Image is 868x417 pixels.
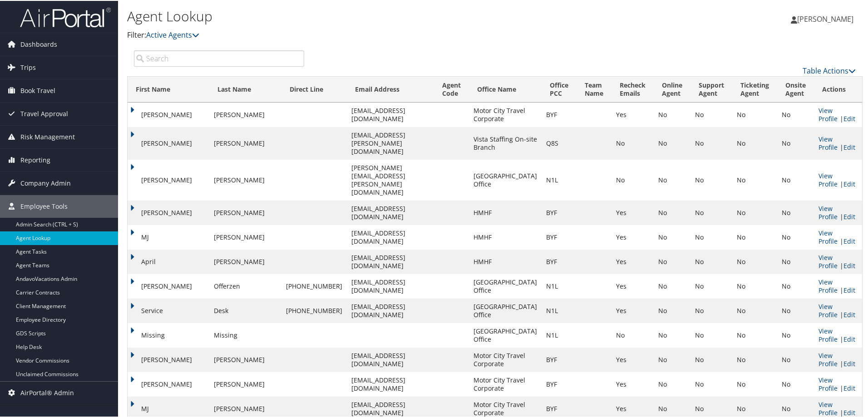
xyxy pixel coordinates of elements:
[654,298,690,322] td: No
[654,102,690,126] td: No
[777,298,814,322] td: No
[843,334,855,343] a: Edit
[732,102,777,126] td: No
[20,6,111,27] img: airportal-logo.png
[209,126,281,159] td: [PERSON_NAME]
[209,249,281,273] td: [PERSON_NAME]
[814,102,862,126] td: |
[128,159,209,200] td: [PERSON_NAME]
[128,126,209,159] td: [PERSON_NAME]
[777,371,814,396] td: No
[732,298,777,322] td: No
[690,371,732,396] td: No
[612,159,654,200] td: No
[542,371,577,396] td: BYF
[128,347,209,371] td: [PERSON_NAME]
[20,171,71,194] span: Company Admin
[469,249,542,273] td: HMHF
[690,102,732,126] td: No
[281,273,347,298] td: [PHONE_NUMBER]
[777,200,814,224] td: No
[542,273,577,298] td: N1L
[542,249,577,273] td: BYF
[469,126,542,159] td: Vista Staffing On-site Branch
[469,76,542,102] th: Office Name: activate to sort column ascending
[612,371,654,396] td: Yes
[843,407,855,416] a: Edit
[791,5,863,32] a: [PERSON_NAME]
[732,322,777,347] td: No
[612,298,654,322] td: Yes
[612,102,654,126] td: Yes
[819,252,838,269] a: View Profile
[777,126,814,159] td: No
[690,322,732,347] td: No
[797,13,853,23] span: [PERSON_NAME]
[128,273,209,298] td: [PERSON_NAME]
[20,125,75,147] span: Risk Management
[777,273,814,298] td: No
[612,347,654,371] td: Yes
[843,358,855,367] a: Edit
[128,200,209,224] td: [PERSON_NAME]
[819,277,838,294] a: View Profile
[843,179,855,187] a: Edit
[814,76,862,102] th: Actions
[654,200,690,224] td: No
[690,159,732,200] td: No
[612,200,654,224] td: Yes
[20,381,74,403] span: AirPortal® Admin
[209,102,281,126] td: [PERSON_NAME]
[347,298,434,322] td: [EMAIL_ADDRESS][DOMAIN_NAME]
[814,159,862,200] td: |
[732,347,777,371] td: No
[777,322,814,347] td: No
[690,200,732,224] td: No
[814,273,862,298] td: |
[469,322,542,347] td: [GEOGRAPHIC_DATA] Office
[690,76,732,102] th: Support Agent: activate to sort column ascending
[347,102,434,126] td: [EMAIL_ADDRESS][DOMAIN_NAME]
[128,224,209,249] td: MJ
[612,224,654,249] td: Yes
[690,249,732,273] td: No
[654,224,690,249] td: No
[20,148,50,171] span: Reporting
[20,78,55,101] span: Book Travel
[843,211,855,220] a: Edit
[128,76,209,102] th: First Name: activate to sort column ascending
[814,200,862,224] td: |
[814,347,862,371] td: |
[434,76,469,102] th: Agent Code: activate to sort column descending
[542,224,577,249] td: BYF
[777,159,814,200] td: No
[128,298,209,322] td: Service
[347,224,434,249] td: [EMAIL_ADDRESS][DOMAIN_NAME]
[819,301,838,318] a: View Profile
[819,326,838,343] a: View Profile
[347,273,434,298] td: [EMAIL_ADDRESS][DOMAIN_NAME]
[20,194,68,217] span: Employee Tools
[20,32,57,55] span: Dashboards
[777,249,814,273] td: No
[732,76,777,102] th: Ticketing Agent: activate to sort column ascending
[542,322,577,347] td: N1L
[128,322,209,347] td: Missing
[209,273,281,298] td: Offerzen
[347,159,434,200] td: [PERSON_NAME][EMAIL_ADDRESS][PERSON_NAME][DOMAIN_NAME]
[20,102,68,124] span: Travel Approval
[612,126,654,159] td: No
[281,298,347,322] td: [PHONE_NUMBER]
[612,76,654,102] th: Recheck Emails: activate to sort column ascending
[732,224,777,249] td: No
[347,200,434,224] td: [EMAIL_ADDRESS][DOMAIN_NAME]
[819,171,838,187] a: View Profile
[843,113,855,122] a: Edit
[843,285,855,294] a: Edit
[128,249,209,273] td: April
[469,347,542,371] td: Motor City Travel Corporate
[209,159,281,200] td: [PERSON_NAME]
[209,298,281,322] td: Desk
[814,126,862,159] td: |
[843,260,855,269] a: Edit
